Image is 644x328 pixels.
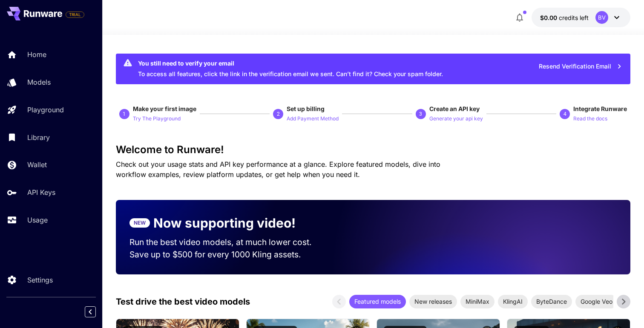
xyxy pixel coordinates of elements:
[116,295,250,308] p: Test drive the best video models
[66,9,84,20] span: Add your payment card to enable full platform functionality.
[531,295,572,308] div: ByteDance
[540,14,559,21] span: $0.00
[429,105,480,112] span: Create an API key
[573,105,627,112] span: Integrate Runware
[129,236,328,248] p: Run the best video models, at much lower cost.
[27,215,48,225] p: Usage
[532,8,630,27] button: $0.00BV
[563,110,566,118] p: 4
[460,295,494,308] div: MiniMax
[133,113,181,123] button: Try The Playground
[409,297,457,306] span: New releases
[498,297,528,306] span: KlingAI
[540,13,589,22] div: $0.00
[287,113,339,123] button: Add Payment Method
[133,115,181,123] p: Try The Playground
[534,58,627,75] button: Resend Verification Email
[419,110,422,118] p: 3
[531,297,572,306] span: ByteDance
[27,49,46,60] p: Home
[429,113,483,123] button: Generate your api key
[498,295,528,308] div: KlingAI
[27,160,47,170] p: Wallet
[116,144,630,156] h3: Welcome to Runware!
[27,187,55,197] p: API Keys
[27,77,51,87] p: Models
[66,11,84,18] span: TRIAL
[138,59,443,68] div: You still need to verify your email
[429,115,483,123] p: Generate your api key
[595,11,608,24] div: BV
[138,56,443,82] div: To access all features, click the link in the verification email we sent. Can’t find it? Check yo...
[27,275,53,285] p: Settings
[116,160,440,179] span: Check out your usage stats and API key performance at a glance. Explore featured models, dive int...
[575,297,618,306] span: Google Veo
[133,105,196,112] span: Make your first image
[123,110,126,118] p: 1
[129,248,328,261] p: Save up to $500 for every 1000 Kling assets.
[153,214,296,233] p: Now supporting video!
[575,295,618,308] div: Google Veo
[573,115,607,123] p: Read the docs
[27,132,50,143] p: Library
[573,113,607,123] button: Read the docs
[91,304,102,319] div: Collapse sidebar
[460,297,494,306] span: MiniMax
[409,295,457,308] div: New releases
[27,105,64,115] p: Playground
[85,306,96,317] button: Collapse sidebar
[349,297,406,306] span: Featured models
[277,110,280,118] p: 2
[134,219,146,227] p: NEW
[287,105,325,112] span: Set up billing
[349,295,406,308] div: Featured models
[287,115,339,123] p: Add Payment Method
[559,14,589,21] span: credits left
